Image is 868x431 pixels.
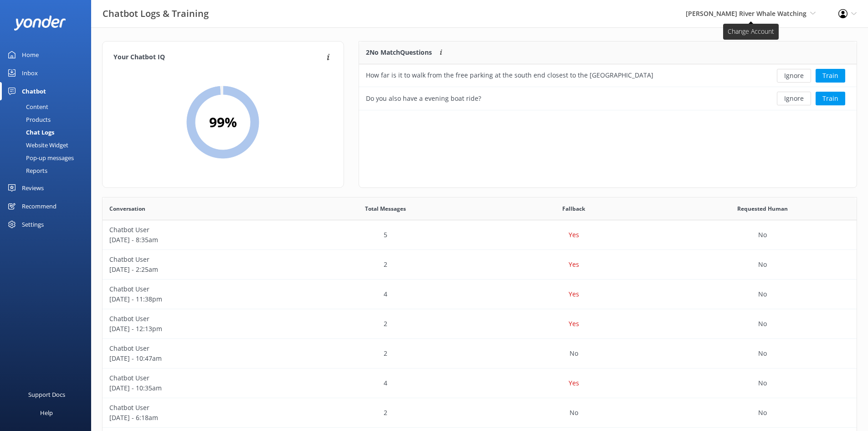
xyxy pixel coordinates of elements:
div: row [103,250,857,280]
p: Yes [569,289,579,299]
p: Chatbot User [109,284,284,294]
p: [DATE] - 8:35am [109,235,284,245]
p: [DATE] - 10:35am [109,383,284,393]
div: Home [22,46,39,64]
p: 5 [384,230,387,240]
p: Chatbot User [109,314,284,324]
p: [DATE] - 10:47am [109,353,284,363]
p: Chatbot User [109,343,284,353]
div: Do you also have a evening boat ride? [366,93,481,104]
div: Reports [5,164,47,177]
p: Yes [569,319,579,329]
p: Chatbot User [109,373,284,383]
a: Products [5,113,91,126]
p: Chatbot User [109,225,284,235]
span: Requested Human [737,204,788,213]
button: Train [816,69,845,83]
div: Recommend [22,197,56,215]
p: 2 [384,319,387,329]
p: [DATE] - 6:18am [109,413,284,423]
div: grid [359,64,857,110]
p: [DATE] - 12:13pm [109,324,284,334]
p: No [570,408,578,418]
p: Chatbot User [109,403,284,413]
h4: Your Chatbot IQ [113,52,324,62]
span: Fallback [562,204,585,213]
div: Content [5,100,48,113]
div: Settings [22,215,44,234]
p: 2 [384,348,387,358]
a: Website Widget [5,139,91,151]
button: Train [816,92,845,105]
p: No [758,289,767,299]
p: 4 [384,289,387,299]
div: row [103,220,857,250]
div: row [359,87,857,110]
div: Pop-up messages [5,151,74,164]
p: Yes [569,378,579,388]
img: yonder-white-logo.png [14,16,66,31]
div: row [103,339,857,369]
div: Reviews [22,179,44,197]
p: No [570,348,578,358]
div: Inbox [22,64,38,82]
a: Pop-up messages [5,151,91,164]
span: Total Messages [365,204,406,213]
button: Ignore [777,92,811,105]
button: Ignore [777,69,811,83]
p: [DATE] - 2:25am [109,265,284,275]
div: Products [5,113,51,126]
p: No [758,408,767,418]
p: [DATE] - 11:38pm [109,294,284,304]
a: Chat Logs [5,126,91,139]
a: Reports [5,164,91,177]
div: Chatbot [22,82,46,100]
div: row [359,64,857,87]
p: No [758,230,767,240]
p: No [758,319,767,329]
p: 2 [384,260,387,270]
div: Website Widget [5,139,68,151]
p: Yes [569,260,579,270]
p: Chatbot User [109,254,284,265]
div: row [103,280,857,309]
a: Content [5,100,91,113]
div: How far is it to walk from the free parking at the south end closest to the [GEOGRAPHIC_DATA] [366,70,653,80]
div: Support Docs [28,385,65,404]
p: No [758,260,767,270]
div: row [103,309,857,339]
p: 2 No Match Questions [366,47,432,57]
h3: Chatbot Logs & Training [103,6,209,21]
span: Conversation [109,204,145,213]
p: No [758,378,767,388]
span: [PERSON_NAME] River Whale Watching [686,9,806,18]
div: Help [40,404,53,422]
p: 4 [384,378,387,388]
div: Chat Logs [5,126,54,139]
p: 2 [384,408,387,418]
div: row [103,369,857,398]
h2: 99 % [209,111,237,133]
div: row [103,398,857,428]
p: Yes [569,230,579,240]
p: No [758,348,767,358]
